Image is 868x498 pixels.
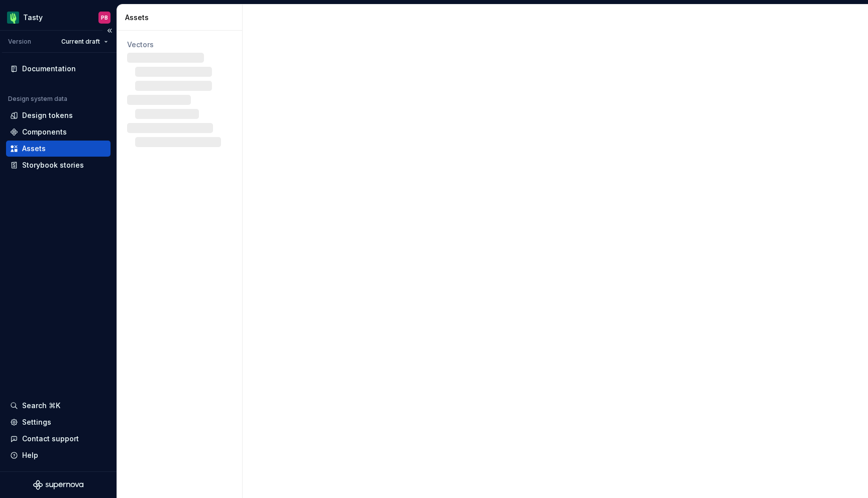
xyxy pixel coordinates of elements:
a: Settings [6,414,111,430]
div: PB [101,14,108,22]
img: 5a785b6b-c473-494b-9ba3-bffaf73304c7.png [7,12,19,24]
button: Help [6,447,111,463]
div: Help [22,450,38,460]
button: Current draft [57,35,113,49]
div: Assets [125,13,238,23]
button: TastyPB [2,7,115,28]
a: Documentation [6,61,111,77]
div: Search ⌘K [22,401,60,411]
a: Design tokens [6,107,111,123]
a: Components [6,124,111,140]
div: Vectors [127,40,232,50]
span: Current draft [61,38,100,46]
div: Design tokens [22,110,73,120]
a: Storybook stories [6,157,111,173]
div: Version [8,38,31,46]
a: Assets [6,141,111,157]
div: Settings [22,417,51,427]
div: Storybook stories [22,160,84,170]
div: Assets [22,144,46,154]
div: Components [22,127,67,137]
svg: Supernova Logo [33,480,83,490]
button: Search ⌘K [6,398,111,414]
button: Collapse sidebar [102,24,117,38]
div: Documentation [22,64,76,74]
div: Tasty [23,13,43,23]
div: Contact support [22,434,79,444]
button: Contact support [6,431,111,447]
div: Design system data [8,95,67,103]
